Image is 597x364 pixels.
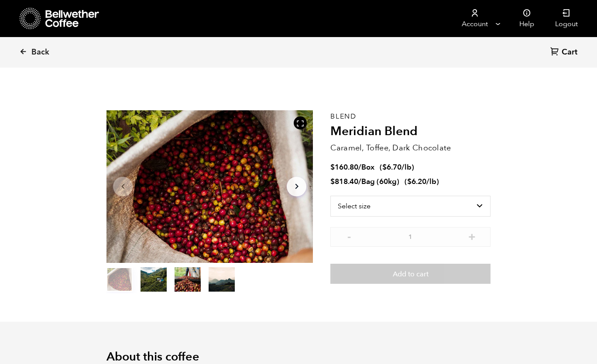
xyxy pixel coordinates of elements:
span: ( ) [405,177,439,187]
span: Box [361,162,374,172]
bdi: 6.70 [382,162,401,172]
span: $ [330,177,335,187]
h2: About this coffee [106,350,491,364]
bdi: 818.40 [330,177,358,187]
p: Caramel, Toffee, Dark Chocolate [330,142,491,154]
span: Cart [562,47,577,58]
span: / [358,162,361,172]
span: /lb [426,177,436,187]
span: $ [407,177,412,187]
button: + [467,231,477,240]
bdi: 6.20 [407,177,426,187]
span: ( ) [380,162,414,172]
span: Bag (60kg) [361,177,399,187]
button: - [343,231,354,240]
span: Back [31,47,49,58]
span: $ [330,162,335,172]
span: $ [382,162,387,172]
span: /lb [401,162,412,172]
bdi: 160.80 [330,162,358,172]
h2: Meridian Blend [330,124,491,139]
a: Cart [550,47,580,58]
span: / [358,177,361,187]
button: Add to cart [330,264,491,284]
